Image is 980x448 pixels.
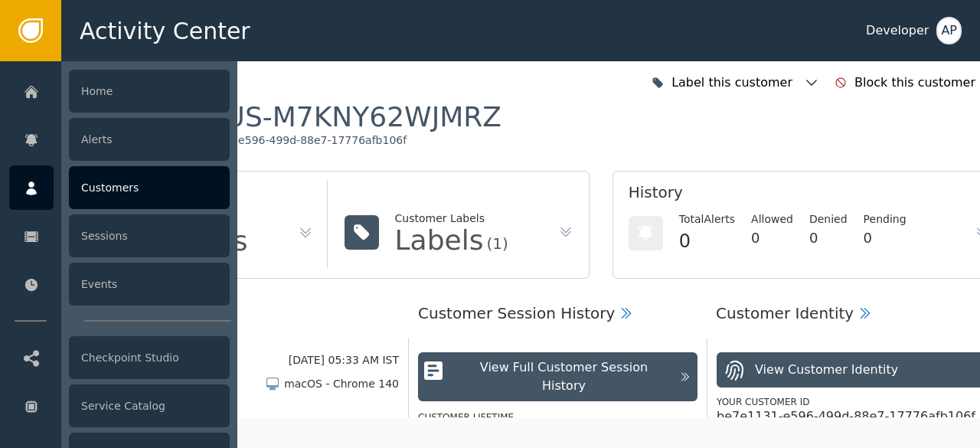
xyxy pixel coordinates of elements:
[9,165,230,210] a: Customers
[69,118,230,161] div: Alerts
[69,166,230,209] div: Customers
[69,336,230,379] div: Checkpoint Studio
[864,211,906,227] div: Pending
[751,211,793,227] div: Allowed
[671,74,796,92] div: Label this customer
[69,384,230,427] div: Service Catalog
[289,352,399,368] div: [DATE] 05:33 AM IST
[809,211,848,227] div: Denied
[717,409,975,424] div: be7e1131-e596-499d-88e7-17776afb106f
[69,70,230,113] div: Home
[9,214,230,258] a: Sessions
[751,227,793,248] div: 0
[755,361,898,379] div: View Customer Identity
[809,227,848,248] div: 0
[456,358,671,395] div: View Full Customer Session History
[9,262,230,306] a: Events
[679,211,735,227] div: Total Alerts
[80,14,250,48] span: Activity Center
[854,74,979,92] div: Block this customer
[180,134,407,148] div: be7e1131-e596-499d-88e7-17776afb106f
[395,227,484,254] div: Labels
[866,21,929,40] div: Developer
[9,69,230,113] a: Home
[864,227,906,248] div: 0
[46,100,501,134] div: Customer :
[418,412,514,423] label: Customer Lifetime
[284,376,399,392] div: macOS - Chrome 140
[486,236,508,251] div: (1)
[9,384,230,428] a: Service Catalog
[418,352,697,401] button: View Full Customer Session History
[936,17,962,44] button: AP
[395,211,508,227] div: Customer Labels
[648,66,823,100] button: Label this customer
[716,302,854,325] div: Customer Identity
[418,302,615,325] div: Customer Session History
[9,335,230,380] a: Checkpoint Studio
[679,227,735,255] div: 0
[69,214,230,257] div: Sessions
[69,263,230,306] div: Events
[205,100,501,134] div: CUS-M7KNY62WJMRZ
[9,117,230,162] a: Alerts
